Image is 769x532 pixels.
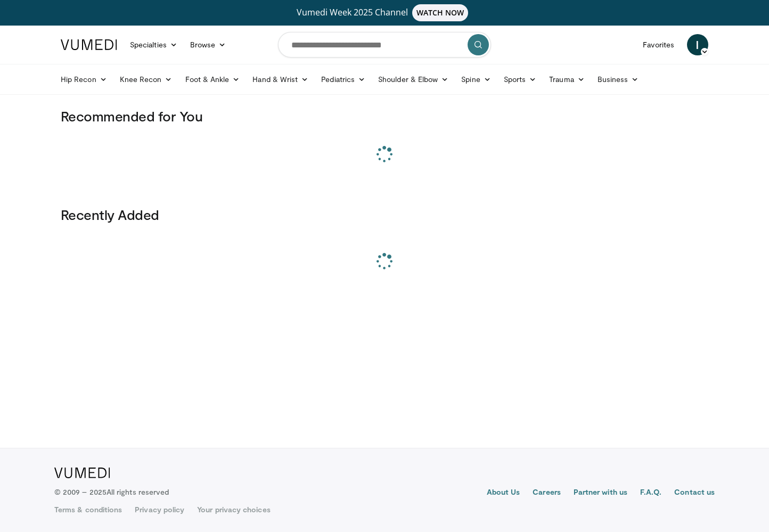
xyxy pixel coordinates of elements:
span: WATCH NOW [412,4,469,21]
a: Hand & Wrist [246,69,315,90]
input: Search topics, interventions [278,32,491,58]
a: Trauma [543,69,591,90]
a: Foot & Ankle [179,69,247,90]
a: Shoulder & Elbow [372,69,455,90]
a: Privacy policy [135,504,184,515]
a: F.A.Q. [640,487,661,500]
a: Spine [455,69,497,90]
a: Specialties [124,34,184,55]
a: Vumedi Week 2025 ChannelWATCH NOW [62,4,707,21]
a: Partner with us [574,487,627,500]
img: VuMedi Logo [54,468,110,478]
a: Favorites [636,34,681,55]
a: Hip Recon [54,69,113,90]
a: Contact us [674,487,715,500]
span: All rights reserved [107,487,169,496]
a: Business [591,69,645,90]
h3: Recommended for You [61,108,708,125]
a: Your privacy choices [197,504,270,515]
a: Sports [497,69,543,90]
a: Knee Recon [113,69,179,90]
a: Careers [533,487,561,500]
a: Terms & conditions [54,504,122,515]
h3: Recently Added [61,206,708,223]
p: © 2009 – 2025 [54,487,169,497]
img: VuMedi Logo [61,39,117,50]
a: About Us [487,487,520,500]
a: I [687,34,708,55]
a: Browse [184,34,233,55]
a: Pediatrics [315,69,372,90]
